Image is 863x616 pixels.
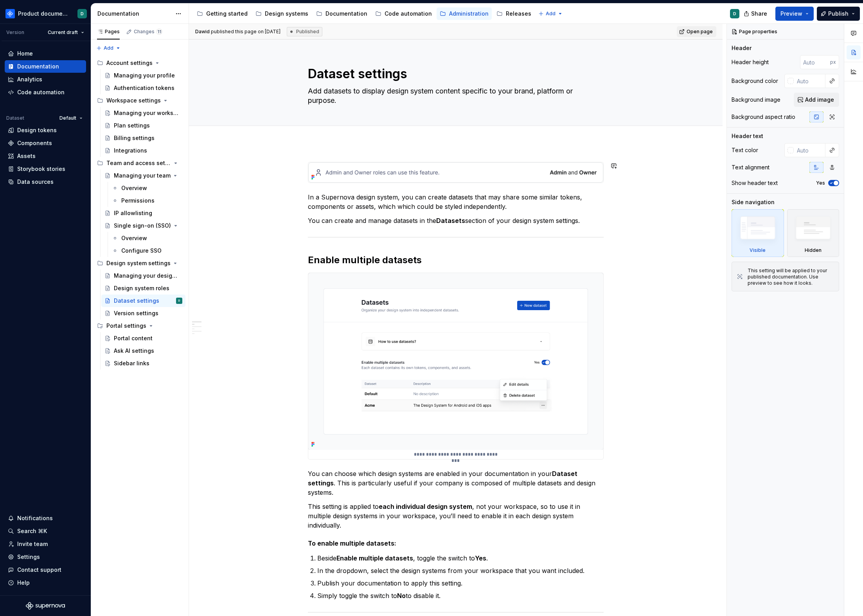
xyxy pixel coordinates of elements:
[677,26,716,37] a: Open page
[252,7,311,20] a: Design systems
[17,75,42,83] div: Analytics
[379,503,472,510] strong: each individual design system
[5,47,86,60] a: Home
[17,579,30,587] div: Help
[317,578,604,588] p: Publish your documentation to apply this setting.
[109,194,185,207] a: Permissions
[101,119,185,132] a: Plan settings
[114,272,178,280] div: Managing your design system
[195,29,210,34] span: Dawid
[5,137,86,149] a: Components
[81,11,84,17] div: D
[5,163,86,175] a: Storybook stories
[546,11,556,17] span: Add
[94,43,123,54] button: Add
[101,132,185,144] a: Billing settings
[748,268,834,286] div: This setting will be applied to your published documentation. Use preview to see how it looks.
[397,592,406,600] strong: No
[5,525,86,537] button: Search ⌘K
[308,162,603,183] img: d30a8872-dc91-4846-bd41-cbc19635b55d.png
[436,217,465,224] strong: Datasets
[156,29,162,35] span: 11
[317,566,604,575] p: In the dropdown, select the design systems from your workspace that you want included.
[17,527,47,535] div: Search ⌘K
[5,538,86,550] a: Invite team
[336,554,413,562] strong: Enable multiple datasets
[104,45,113,51] span: Add
[106,97,161,104] div: Workspace settings
[178,297,180,305] div: D
[94,157,185,169] div: Team and access settings
[794,93,839,107] button: Add image
[805,96,834,104] span: Add image
[114,72,175,79] div: Managing your profile
[106,322,146,330] div: Portal settings
[26,602,65,610] a: Supernova Logo
[800,55,830,69] input: Auto
[372,7,435,20] a: Code automation
[59,115,76,121] span: Default
[787,209,840,257] div: Hidden
[17,63,59,70] div: Documentation
[805,247,822,253] div: Hidden
[325,10,367,18] div: Documentation
[109,232,185,244] a: Overview
[101,332,185,345] a: Portal content
[101,169,185,182] a: Managing your team
[121,234,147,242] div: Overview
[206,10,248,18] div: Getting started
[97,29,120,35] div: Pages
[101,345,185,357] a: Ask AI settings
[506,10,531,18] div: Releases
[5,512,86,524] button: Notifications
[17,152,36,160] div: Assets
[114,134,155,142] div: Billing settings
[17,88,65,96] div: Code automation
[308,539,604,547] h5: To enable multiple datasets:
[114,84,174,92] div: Authentication tokens
[17,165,65,173] div: Storybook stories
[732,77,778,85] div: Background color
[308,502,604,530] p: This setting is applied to , not your workspace, so to use it in multiple design systems in your ...
[106,259,171,267] div: Design system settings
[114,309,158,317] div: Version settings
[732,198,775,206] div: Side navigation
[385,10,432,18] div: Code automation
[17,50,33,57] div: Home
[109,244,185,257] a: Configure SSO
[101,144,185,157] a: Integrations
[17,178,54,186] div: Data sources
[5,551,86,563] a: Settings
[437,7,492,20] a: Administration
[5,176,86,188] a: Data sources
[121,197,155,205] div: Permissions
[308,273,603,450] img: 938f45b3-d48c-446e-8d3d-57b22e0bea13.png
[94,57,185,69] div: Account settings
[817,7,860,21] button: Publish
[5,150,86,162] a: Assets
[732,146,758,154] div: Text color
[733,11,736,17] div: D
[830,59,836,65] p: px
[493,7,534,20] a: Releases
[48,29,78,36] span: Current draft
[94,257,185,269] div: Design system settings
[816,180,825,186] label: Yes
[101,207,185,219] a: IP allowlisting
[828,10,849,18] span: Publish
[5,86,86,99] a: Code automation
[265,10,308,18] div: Design systems
[17,540,48,548] div: Invite team
[6,115,24,121] div: Dataset
[17,514,53,522] div: Notifications
[308,192,604,211] p: In a Supernova design system, you can create datasets that may share some similar tokens, compone...
[101,82,185,94] a: Authentication tokens
[2,5,89,22] button: Product documentationD
[114,222,171,230] div: Single sign-on (SSO)
[101,357,185,370] a: Sidebar links
[94,94,185,107] div: Workspace settings
[732,132,763,140] div: Header text
[750,247,766,253] div: Visible
[17,566,61,574] div: Contact support
[5,60,86,73] a: Documentation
